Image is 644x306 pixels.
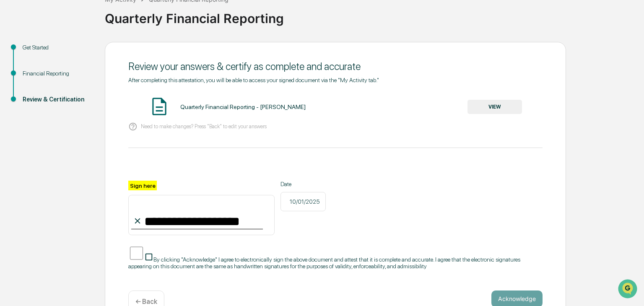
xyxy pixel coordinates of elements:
p: ← Back [135,298,157,306]
input: By clicking "Acknowledge" I agree to electronically sign the above document and attest that it is... [130,245,143,262]
div: Start new chat [29,64,138,73]
a: Powered byPylon [59,142,101,148]
div: Quarterly Financial Reporting - [PERSON_NAME] [180,104,306,110]
div: 🔎 [8,122,15,129]
p: How can we help? [8,18,153,31]
img: 1746055101610-c473b297-6a78-478c-a979-82029cc54cd1 [8,64,23,79]
div: Review your answers & certify as complete and accurate [128,60,543,73]
iframe: Open customer support [617,278,640,301]
div: Get Started [23,43,91,52]
label: Sign here [128,181,157,190]
div: We're available if you need us! [29,73,106,79]
a: 🖐️Preclearance [5,102,57,117]
span: Pylon [83,142,101,148]
div: Quarterly Financial Reporting [105,4,640,26]
label: Date [280,181,326,187]
button: Start new chat [143,67,153,77]
span: After completing this attestation, you will be able to access your signed document via the "My Ac... [128,77,379,83]
button: VIEW [467,100,522,114]
span: Attestations [69,106,104,114]
div: 🗄️ [61,106,68,113]
span: By clicking "Acknowledge" I agree to electronically sign the above document and attest that it is... [128,256,520,270]
p: Need to make changes? Press "Back" to edit your answers [141,123,267,130]
a: 🔎Data Lookup [5,118,56,133]
span: Preclearance [17,106,54,114]
div: Review & Certification [23,95,91,104]
div: 10/01/2025 [280,192,326,211]
img: Document Icon [149,96,170,117]
div: 🖐️ [8,106,15,113]
div: Financial Reporting [23,69,91,78]
a: 🗄️Attestations [57,102,107,117]
span: Data Lookup [17,122,53,130]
